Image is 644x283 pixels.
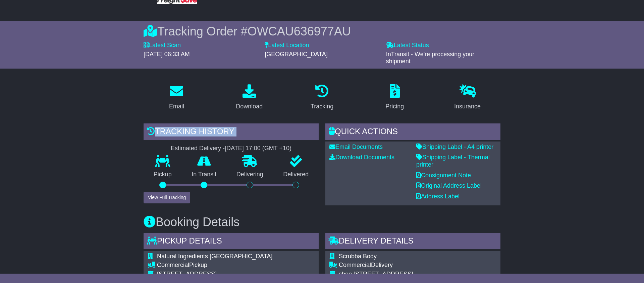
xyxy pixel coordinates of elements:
[157,271,286,278] div: [STREET_ADDRESS]
[169,102,184,111] div: Email
[157,262,286,269] div: Pickup
[157,262,189,268] span: Commercial
[454,102,481,111] div: Insurance
[311,102,333,111] div: Tracking
[265,42,309,49] label: Latest Location
[144,51,190,58] span: [DATE] 06:33 AM
[226,171,273,178] p: Delivering
[325,123,500,141] div: Quick Actions
[339,262,491,269] div: Delivery
[329,144,383,150] a: Email Documents
[165,82,189,113] a: Email
[450,82,485,113] a: Insurance
[416,193,460,200] a: Address Label
[144,145,319,152] div: Estimated Delivery -
[339,271,491,278] div: shop [STREET_ADDRESS]
[144,123,319,141] div: Tracking history
[325,233,500,251] div: Delivery Details
[144,42,181,49] label: Latest Scan
[182,171,227,178] p: In Transit
[236,102,263,111] div: Download
[416,154,490,168] a: Shipping Label - Thermal printer
[381,82,408,113] a: Pricing
[144,171,182,178] p: Pickup
[329,154,394,161] a: Download Documents
[144,215,500,229] h3: Booking Details
[225,145,291,152] div: [DATE] 17:00 (GMT +10)
[416,182,482,189] a: Original Address Label
[231,82,267,113] a: Download
[416,144,493,150] a: Shipping Label - A4 printer
[386,51,475,65] span: InTransit - We're processing your shipment
[144,233,319,251] div: Pickup Details
[386,42,429,49] label: Latest Status
[385,102,404,111] div: Pricing
[306,82,338,113] a: Tracking
[339,253,377,260] span: Scrubba Body
[265,51,327,58] span: [GEOGRAPHIC_DATA]
[273,171,319,178] p: Delivered
[416,172,471,179] a: Consignment Note
[157,253,272,260] span: Natural Ingredients [GEOGRAPHIC_DATA]
[339,262,371,268] span: Commercial
[248,24,351,38] span: OWCAU636977AU
[144,24,500,38] div: Tracking Order #
[144,192,190,203] button: View Full Tracking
